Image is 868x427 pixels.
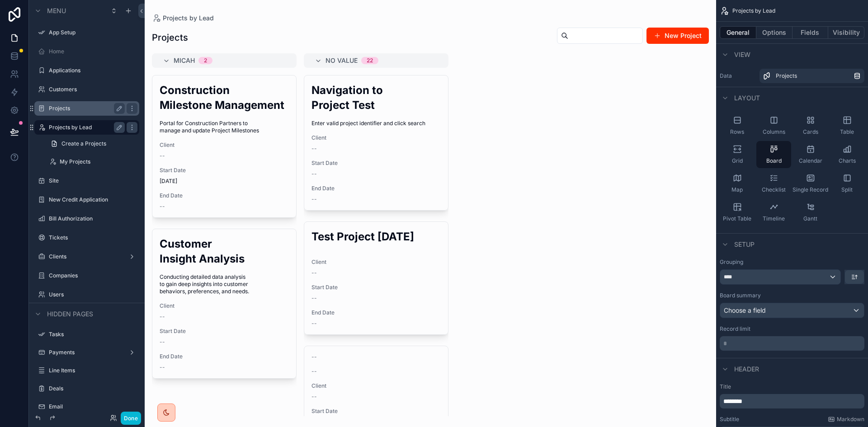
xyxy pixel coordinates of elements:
[840,128,854,136] span: Table
[839,157,856,164] span: Charts
[720,26,756,39] button: General
[763,128,785,136] span: Columns
[793,112,828,139] button: Cards
[47,310,93,319] span: Hidden pages
[793,26,829,39] button: Fields
[49,48,137,55] label: Home
[49,177,137,184] label: Site
[793,186,828,193] span: Single Record
[720,141,755,168] button: Grid
[720,303,864,318] button: Choose a field
[720,292,761,299] label: Board summary
[734,94,760,103] span: Layout
[49,385,137,392] label: Deals
[756,170,791,197] button: Checklist
[49,331,137,338] label: Tasks
[759,69,864,83] a: Projects
[756,141,791,168] button: Board
[841,186,853,193] span: Split
[49,272,137,279] label: Companies
[734,240,755,249] span: Setup
[830,141,864,168] button: Charts
[793,170,828,197] button: Single Record
[49,105,121,112] label: Projects
[720,199,755,226] button: Pivot Table
[49,86,137,93] label: Customers
[799,157,822,164] span: Calendar
[47,6,66,15] span: Menu
[776,72,797,80] span: Projects
[756,112,791,139] button: Columns
[121,412,141,425] button: Done
[732,7,775,14] span: Projects by Lead
[49,215,137,222] label: Bill Authorization
[60,158,137,165] label: My Projects
[731,186,743,193] span: Map
[49,349,125,356] label: Payments
[49,67,137,74] label: Applications
[723,215,751,222] span: Pivot Table
[720,394,864,408] div: scrollable content
[732,157,743,164] span: Grid
[45,136,139,151] a: Create a Projects
[803,215,817,222] span: Gantt
[756,199,791,226] button: Timeline
[720,303,864,318] div: Choose a field
[720,258,743,266] label: Grouping
[49,124,121,131] label: Projects by Lead
[720,170,755,197] button: Map
[793,199,828,226] button: Gantt
[49,367,137,374] label: Line Items
[793,141,828,168] button: Calendar
[49,234,137,241] label: Tickets
[734,365,759,374] span: Header
[49,403,137,410] label: Email
[756,26,793,39] button: Options
[730,128,744,136] span: Rows
[49,253,125,260] label: Clients
[828,26,864,39] button: Visibility
[803,128,818,136] span: Cards
[720,72,756,80] label: Data
[720,112,755,139] button: Rows
[720,325,750,333] label: Record limit
[766,157,782,164] span: Board
[49,196,137,203] label: New Credit Application
[763,215,785,222] span: Timeline
[762,186,786,193] span: Checklist
[61,140,106,147] span: Create a Projects
[830,170,864,197] button: Split
[830,112,864,139] button: Table
[720,336,864,351] div: scrollable content
[734,50,750,59] span: View
[49,29,137,36] label: App Setup
[720,383,864,390] label: Title
[49,291,137,298] label: Users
